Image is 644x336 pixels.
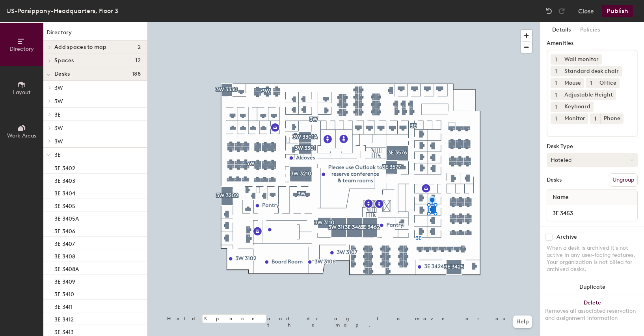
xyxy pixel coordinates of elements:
[13,89,31,96] span: Layout
[54,85,63,91] span: 3W
[555,91,557,99] span: 1
[600,113,624,124] div: Phone
[557,234,577,240] div: Archive
[590,113,600,124] button: 1
[54,71,70,77] span: Desks
[551,113,561,124] button: 1
[551,102,561,112] button: 1
[54,327,74,336] p: 3E 3413
[54,58,74,64] span: Spaces
[547,153,638,167] button: Hoteled
[561,90,616,100] div: Adjustable Height
[54,98,63,105] span: 3W
[54,200,75,210] p: 3E 3405
[7,132,36,139] span: Work Areas
[596,78,620,88] div: Office
[555,79,557,87] span: 1
[555,56,557,64] span: 1
[586,78,596,88] button: 1
[575,22,605,38] button: Policies
[602,5,633,17] button: Publish
[54,264,79,273] p: 3E 3408A
[551,78,561,88] button: 1
[551,66,561,76] button: 1
[540,295,644,330] button: DeleteRemoves all associated reservation and assignment information
[547,177,562,183] div: Desks
[555,103,557,111] span: 1
[54,314,74,323] p: 3E 3412
[9,46,34,52] span: Directory
[594,115,596,123] span: 1
[54,175,75,184] p: 3E 3403
[547,40,638,46] div: Amenities
[54,226,75,235] p: 3E 3406
[54,251,75,260] p: 3E 3408
[54,44,107,50] span: Add spaces to map
[54,138,63,145] span: 3W
[590,79,592,87] span: 1
[54,111,61,118] span: 3E
[547,245,638,273] div: When a desk is archived it's not active in any user-facing features. Your organization is not bil...
[549,190,573,204] span: Name
[545,308,639,322] div: Removes all associated reservation and assignment information
[135,58,141,64] span: 12
[43,28,147,41] h1: Directory
[54,276,75,285] p: 3E 3409
[551,90,561,100] button: 1
[609,173,638,187] button: Ungroup
[555,67,557,76] span: 1
[555,115,557,123] span: 1
[54,301,73,310] p: 3E 3411
[547,143,638,150] div: Desk Type
[54,125,63,132] span: 3W
[54,213,79,222] p: 3E 3405A
[6,6,118,16] div: US-Parsippany-Headquarters, Floor 3
[138,44,141,50] span: 2
[545,7,553,15] img: Undo
[561,54,602,65] div: Wall monitor
[54,238,75,247] p: 3E 3407
[561,113,588,124] div: Monitor
[561,66,622,76] div: Standard desk chair
[551,54,561,65] button: 1
[540,279,644,295] button: Duplicate
[561,102,594,112] div: Keyboard
[54,163,75,172] p: 3E 3402
[547,22,575,38] button: Details
[54,152,61,158] span: 3E
[54,289,74,298] p: 3E 3410
[558,7,566,15] img: Redo
[561,78,584,88] div: Mouse
[132,71,141,77] span: 188
[513,316,532,328] button: Help
[54,188,75,197] p: 3E 3404
[549,208,636,219] input: Unnamed desk
[578,5,594,17] button: Close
